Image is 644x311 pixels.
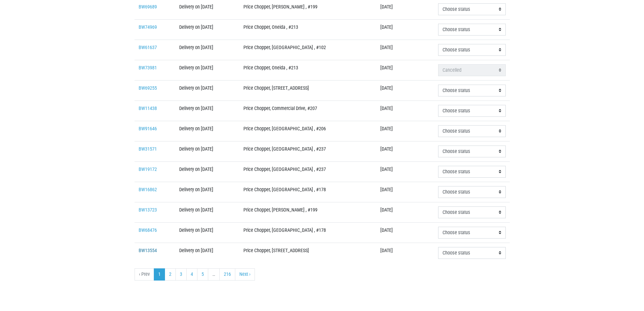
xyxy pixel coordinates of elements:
td: Delivery on [DATE] [175,161,239,182]
a: BW68476 [139,227,157,233]
td: Delivery on [DATE] [175,243,239,263]
a: BW73981 [139,65,157,71]
td: [DATE] [376,243,434,263]
td: Price Chopper, [GEOGRAPHIC_DATA] , #178 [239,222,376,243]
td: Price Chopper, [STREET_ADDRESS] [239,243,376,263]
td: Price Chopper, [GEOGRAPHIC_DATA] , #178 [239,182,376,202]
td: Delivery on [DATE] [175,222,239,243]
td: Price Chopper, Oneida , #213 [239,60,376,80]
td: [DATE] [376,80,434,101]
td: Delivery on [DATE] [175,182,239,202]
td: Price Chopper, [STREET_ADDRESS] [239,80,376,101]
a: 4 [186,268,197,281]
td: [DATE] [376,202,434,222]
td: Delivery on [DATE] [175,60,239,80]
td: Price Chopper, Oneida , #213 [239,19,376,40]
a: BW91646 [139,126,157,132]
a: BW19172 [139,166,157,172]
a: 5 [197,268,208,281]
td: Price Chopper, [PERSON_NAME] , #199 [239,202,376,222]
a: BW16862 [139,187,157,193]
td: Delivery on [DATE] [175,202,239,222]
td: [DATE] [376,222,434,243]
a: BW69689 [139,4,157,10]
td: [DATE] [376,141,434,161]
td: Delivery on [DATE] [175,101,239,121]
td: [DATE] [376,19,434,40]
a: 3 [175,268,187,281]
td: [DATE] [376,60,434,80]
td: [DATE] [376,101,434,121]
td: [DATE] [376,121,434,141]
nav: pager [135,268,510,281]
td: [DATE] [376,182,434,202]
td: Price Chopper, [GEOGRAPHIC_DATA] , #237 [239,141,376,161]
a: BW74969 [139,24,157,30]
a: BW11438 [139,106,157,111]
td: [DATE] [376,40,434,60]
a: 2 [165,268,176,281]
a: 216 [219,268,235,281]
td: Price Chopper, [GEOGRAPHIC_DATA] , #206 [239,121,376,141]
a: next [235,268,255,281]
td: Price Chopper, [GEOGRAPHIC_DATA] , #237 [239,161,376,182]
td: Price Chopper, Commercial Drive, #207 [239,101,376,121]
td: Delivery on [DATE] [175,141,239,161]
a: BW13723 [139,207,157,213]
a: BW69255 [139,85,157,91]
td: Delivery on [DATE] [175,40,239,60]
a: 1 [154,268,165,281]
td: [DATE] [376,161,434,182]
td: Delivery on [DATE] [175,19,239,40]
a: BW61637 [139,45,157,50]
td: Price Chopper, [GEOGRAPHIC_DATA] , #102 [239,40,376,60]
a: BW31571 [139,146,157,152]
a: BW13554 [139,248,157,253]
td: Delivery on [DATE] [175,121,239,141]
td: Delivery on [DATE] [175,80,239,101]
